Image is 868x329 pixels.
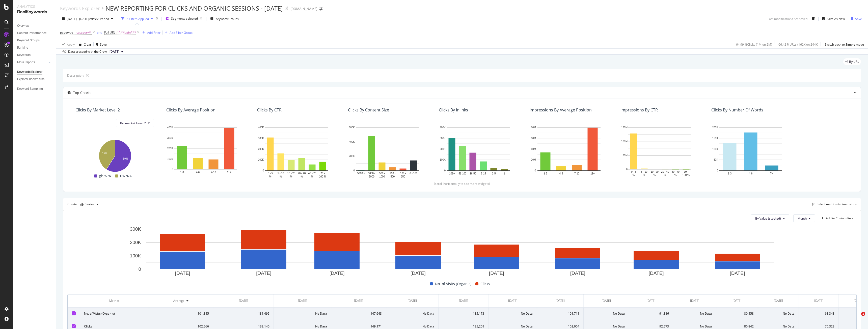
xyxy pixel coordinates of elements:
[712,137,718,139] text: 150K
[620,125,699,177] svg: A chart.
[489,271,504,276] text: [DATE]
[167,126,173,129] text: 400K
[711,107,763,112] div: Clicks By Number Of Words
[439,125,518,179] div: A chart.
[621,140,628,143] text: 100M
[60,40,75,48] button: Apply
[67,226,853,277] svg: A chart.
[94,40,107,48] button: Save
[17,60,47,65] a: More Reports
[762,324,795,329] div: No Data
[711,125,790,179] svg: A chart.
[301,175,303,178] text: %
[531,147,536,150] text: 40M
[290,6,317,11] div: [DOMAIN_NAME]
[258,158,264,161] text: 100K
[17,69,42,75] div: Keywords Explorer
[559,172,563,175] text: 4-6
[120,173,132,179] span: us/N/A
[130,240,141,245] text: 200K
[541,324,579,329] div: 102,004
[349,155,355,158] text: 200K
[690,298,699,303] div: [DATE]
[408,298,417,303] div: [DATE]
[368,172,375,174] text: 1000 -
[793,214,815,222] button: Month
[733,298,742,303] div: [DATE]
[196,171,200,173] text: 4-6
[319,7,322,11] div: arrow-right-arrow-left
[257,125,336,179] svg: A chart.
[480,281,490,287] span: Clicks
[153,324,209,329] div: 102,566
[803,324,834,329] div: 70,323
[712,147,718,150] text: 100K
[588,324,625,329] div: No Data
[256,271,271,276] text: [DATE]
[17,86,43,92] div: Keyword Sampling
[172,168,173,171] text: 0
[298,298,307,303] div: [DATE]
[320,172,325,174] text: 70 -
[120,121,146,125] span: By: market Level 2
[258,147,264,150] text: 200K
[17,31,46,36] div: Content Performance
[84,42,91,47] div: Clear
[67,42,75,47] div: Apply
[126,17,149,21] div: 2 Filters Applied
[349,126,355,129] text: 600K
[849,15,862,23] button: Save
[814,298,823,303] div: [DATE]
[17,38,40,43] div: Keyword Groups
[100,42,107,47] div: Save
[440,147,446,150] text: 200K
[239,298,248,303] div: [DATE]
[493,324,533,329] div: No Data
[86,203,94,206] div: Series
[664,174,666,176] text: %
[720,311,754,316] div: 80,458
[827,17,845,21] div: Save As New
[641,170,647,173] text: 5 - 10
[570,271,585,276] text: [DATE]
[470,172,476,175] text: 16-50
[60,6,100,11] a: Keywords Explorer
[215,17,239,21] div: Keyword Groups
[155,16,159,21] div: times
[290,175,292,178] text: %
[116,119,154,127] button: By: market Level 2
[531,126,536,129] text: 80M
[258,137,264,139] text: 300K
[531,137,536,139] text: 60M
[728,172,732,175] text: 1-3
[278,311,327,316] div: No Data
[439,107,468,112] div: Clicks By Inlinks
[751,214,789,222] button: By Value (stacked)
[308,172,316,174] text: 40 - 70
[654,174,656,176] text: %
[17,9,52,15] div: RealKeywords
[166,107,215,112] div: Clicks By Average Position
[348,107,389,112] div: Clicks By Content Size
[602,298,611,303] div: [DATE]
[17,77,44,82] div: Explorer Bookmarks
[17,23,52,28] a: Overview
[166,125,245,177] div: A chart.
[110,49,119,54] span: 2025 Aug. 21st
[17,52,52,58] a: Keywords
[335,311,382,316] div: 147,643
[17,77,52,82] a: Explorer Bookmarks
[810,201,857,207] button: Select metrics & dimensions
[104,30,115,35] span: Full URL
[67,17,89,21] span: [DATE] - [DATE]
[167,147,173,150] text: 200K
[357,172,365,174] text: 5000 +
[75,137,154,173] svg: A chart.
[180,171,184,173] text: 1-3
[262,169,264,172] text: 0
[119,15,155,23] button: 2 Filters Applied
[819,214,857,222] button: Add to Custom Report
[298,172,306,174] text: 20 - 40
[755,216,781,221] span: By Value (stacked)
